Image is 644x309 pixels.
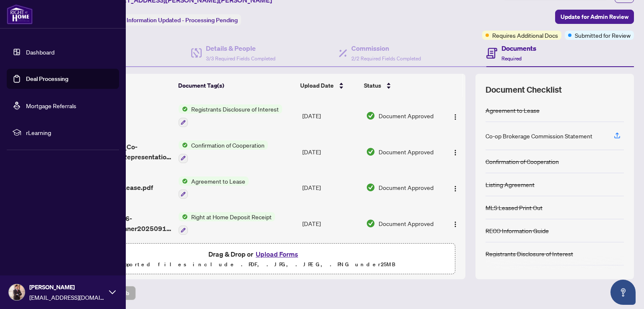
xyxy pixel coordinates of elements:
img: Logo [452,114,459,120]
button: Status IconConfirmation of Cooperation [179,140,268,163]
button: Status IconAgreement to Lease [179,177,249,199]
div: Co-op Brokerage Commission Statement [486,131,592,140]
div: Status: [104,14,241,26]
span: Agreement to Lease [188,177,249,186]
h4: Commission [351,43,421,53]
div: Agreement to Lease [486,106,540,115]
td: [DATE] [299,134,363,170]
button: Update for Admin Review [555,10,634,24]
span: Document Approved [379,183,434,192]
th: Document Tag(s) [175,74,297,97]
th: Upload Date [297,74,361,97]
p: Supported files include .PDF, .JPG, .JPEG, .PNG under 25 MB [59,260,450,270]
img: Status Icon [179,140,188,150]
span: 2/2 Required Fields Completed [351,55,421,62]
span: Status [364,81,381,90]
img: Status Icon [179,177,188,186]
img: Profile Icon [9,284,25,300]
span: Document Approved [379,111,434,120]
h4: Documents [501,43,536,53]
span: Confirmation of Cooperation [188,140,268,150]
button: Open asap [610,280,636,305]
button: Logo [449,217,462,230]
div: Registrants Disclosure of Interest [486,249,573,258]
span: Upload Date [300,81,334,90]
span: Information Updated - Processing Pending [127,16,238,24]
img: logo [7,4,33,24]
span: Update for Admin Review [561,10,628,23]
td: [DATE] [299,98,363,134]
h4: Details & People [206,43,275,53]
span: Right at Home Deposit Receipt [188,212,275,221]
span: rLearning [26,128,113,137]
img: Status Icon [179,212,188,221]
span: Registrants Disclosure of Interest [188,104,282,114]
span: [PERSON_NAME] [29,283,105,292]
div: Listing Agreement [486,180,535,189]
button: Status IconRight at Home Deposit Receipt [179,212,275,235]
button: Upload Forms [253,249,301,260]
img: Status Icon [179,104,188,114]
a: Mortgage Referrals [26,102,76,109]
img: Logo [452,185,459,192]
td: [DATE] [299,205,363,241]
button: Logo [449,145,462,158]
img: Logo [452,221,459,228]
span: [EMAIL_ADDRESS][DOMAIN_NAME] [29,293,105,302]
span: Requires Additional Docs [492,31,558,40]
img: Document Status [366,147,375,156]
span: Drag & Drop orUpload FormsSupported files include .PDF, .JPG, .JPEG, .PNG under25MB [54,244,455,275]
button: Logo [449,181,462,194]
th: Status [361,74,440,97]
img: Document Status [366,183,375,192]
img: Logo [452,149,459,156]
span: Drag & Drop or [208,249,301,260]
span: Document Approved [379,147,434,156]
button: Logo [449,109,462,122]
button: Status IconRegistrants Disclosure of Interest [179,104,282,127]
span: Required [501,55,522,62]
span: Document Checklist [486,84,562,96]
span: Submitted for Review [575,31,631,40]
td: [DATE] [299,170,363,206]
div: MLS Leased Print Out [486,203,543,212]
span: Document Approved [379,219,434,228]
img: Document Status [366,111,375,120]
img: Document Status [366,219,375,228]
a: Deal Processing [26,75,68,83]
div: Confirmation of Cooperation [486,157,559,166]
a: Dashboard [26,48,55,56]
div: RECO Information Guide [486,226,549,235]
span: 3/3 Required Fields Completed [206,55,275,62]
